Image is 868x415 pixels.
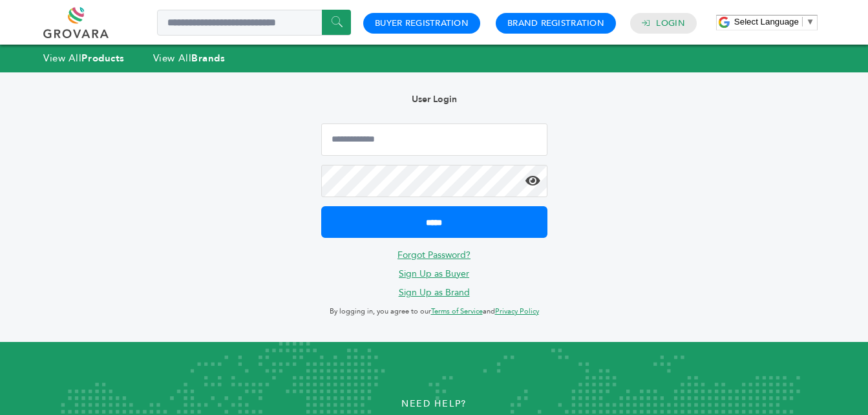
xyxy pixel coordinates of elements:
a: Buyer Registration [375,17,469,29]
p: By logging in, you agree to our and [321,304,547,319]
strong: Brands [191,52,225,65]
a: Sign Up as Brand [399,286,470,299]
input: Password [321,165,547,197]
a: Login [656,17,684,29]
input: Search a product or brand... [157,10,351,36]
a: Select Language​ [734,17,814,27]
strong: Products [81,52,124,65]
a: Sign Up as Buyer [399,268,469,280]
p: Need Help? [43,394,825,414]
input: Email Address [321,123,547,156]
a: View AllProducts [43,52,125,65]
span: ​ [802,17,803,27]
a: Terms of Service [431,306,483,316]
span: ▼ [806,17,814,27]
a: Privacy Policy [495,306,539,316]
a: Brand Registration [507,17,604,29]
a: View AllBrands [153,52,226,65]
span: Select Language [734,17,799,27]
a: Forgot Password? [397,249,471,261]
b: User Login [412,93,457,105]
